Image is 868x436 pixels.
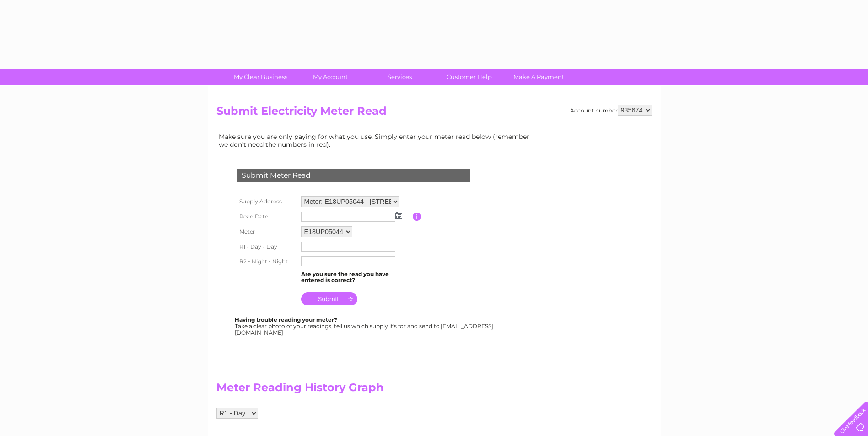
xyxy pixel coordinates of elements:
[235,194,299,209] th: Supply Address
[235,254,299,269] th: R2 - Night - Night
[235,239,299,254] th: R1 - Day - Day
[501,69,577,85] a: Make A Payment
[431,69,507,85] a: Customer Help
[301,292,357,305] input: Submit
[216,131,537,150] td: Make sure you are only paying for what you use. Simply enter your meter read below (remember we d...
[223,69,298,85] a: My Clear Business
[413,213,421,221] input: Information
[570,105,652,116] div: Account number
[235,224,299,239] th: Meter
[362,69,437,85] a: Services
[235,209,299,224] th: Read Date
[299,269,413,286] td: Are you sure the read you have entered is correct?
[216,381,537,399] h2: Meter Reading History Graph
[235,317,495,335] div: Take a clear photo of your readings, tell us which supply it's for and send to [EMAIL_ADDRESS][DO...
[292,69,368,85] a: My Account
[235,316,337,323] b: Having trouble reading your meter?
[395,212,402,219] img: ...
[237,169,470,182] div: Submit Meter Read
[216,105,652,122] h2: Submit Electricity Meter Read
